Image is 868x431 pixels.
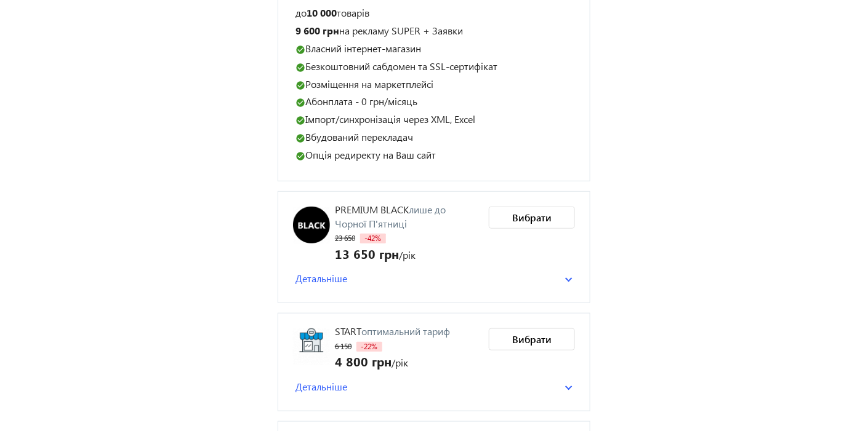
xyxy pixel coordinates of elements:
[295,42,573,55] p: Власний інтернет-магазин
[295,272,347,285] span: Детальніше
[293,328,330,365] img: Start
[335,203,446,229] span: лише до Чорної П'ятниці
[293,269,575,288] mat-expansion-panel-header: Детальніше
[335,352,450,370] div: /рік
[335,245,479,262] div: /рік
[335,234,355,243] span: 23 650
[335,245,399,262] span: 13 650 грн
[295,24,339,37] span: 9 600 грн
[335,325,361,338] span: Start
[489,207,575,229] button: Вибрати
[295,133,305,143] mat-icon: check_circle
[335,342,352,351] span: 6 150
[295,78,573,91] p: Розміщення на маркетплейсі
[512,333,552,346] span: Вибрати
[295,116,305,125] mat-icon: check_circle
[360,234,386,243] span: -42%
[295,98,305,108] mat-icon: check_circle
[295,63,305,73] mat-icon: check_circle
[295,45,305,55] mat-icon: check_circle
[295,380,347,393] span: Детальніше
[335,352,392,370] span: 4 800 грн
[295,151,305,161] mat-icon: check_circle
[295,95,573,108] p: Абонплата - 0 грн/місяць
[295,149,573,162] p: Опція редиректу на Ваш сайт
[295,113,573,126] p: Імпорт/синхронізація через XML, Excel
[295,131,573,144] p: Вбудований перекладач
[335,203,409,216] span: PREMIUM BLACK
[295,60,573,73] p: Безкоштовний сабдомен та SSL-сертифікат
[512,211,552,224] span: Вибрати
[293,2,575,166] div: Приховати деталі
[356,342,382,352] span: -22%
[489,328,575,350] button: Вибрати
[293,378,575,396] mat-expansion-panel-header: Детальніше
[295,7,573,20] p: до товарів
[293,207,330,243] img: PREMIUM BLACK
[295,25,573,38] p: на рекламу SUPER + Заявки
[295,81,305,90] mat-icon: check_circle
[361,325,450,338] span: оптимальний тариф
[307,6,337,19] span: 10 000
